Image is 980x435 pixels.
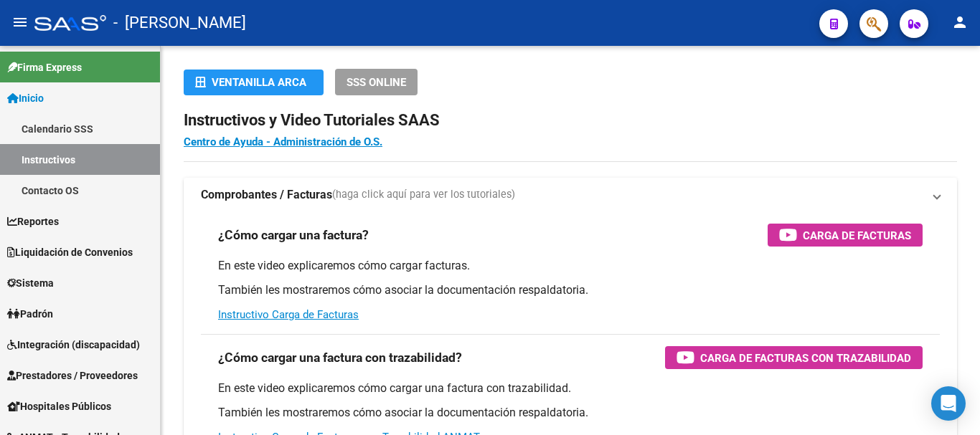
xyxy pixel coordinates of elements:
[768,224,923,247] button: Carga de Facturas
[218,348,462,368] h3: ¿Cómo cargar una factura con trazabilidad?
[7,90,44,106] span: Inicio
[931,386,966,421] div: Open Intercom Messenger
[332,187,515,203] span: (haga click aquí para ver los tutoriales)
[113,7,246,39] span: - [PERSON_NAME]
[7,337,140,353] span: Integración (discapacidad)
[218,282,923,298] p: También les mostraremos cómo asociar la documentación respaldatoria.
[335,69,418,95] button: SSS ONLINE
[218,258,923,274] p: En este video explicaremos cómo cargar facturas.
[201,187,332,203] strong: Comprobantes / Facturas
[218,225,369,245] h3: ¿Cómo cargar una factura?
[665,346,923,369] button: Carga de Facturas con Trazabilidad
[7,306,53,322] span: Padrón
[7,214,59,229] span: Reportes
[11,14,29,31] mat-icon: menu
[7,59,82,75] span: Firma Express
[218,405,923,421] p: También les mostraremos cómo asociar la documentación respaldatoria.
[7,275,54,291] span: Sistema
[700,349,911,367] span: Carga de Facturas con Trazabilidad
[7,244,133,260] span: Liquidación de Convenios
[184,178,957,212] mat-expansion-panel-header: Comprobantes / Facturas(haga click aquí para ver los tutoriales)
[184,107,957,134] h2: Instructivos y Video Tutoriales SAAS
[951,14,969,31] mat-icon: person
[7,368,138,383] span: Prestadores / Proveedores
[195,70,312,95] div: Ventanilla ARCA
[184,70,324,95] button: Ventanilla ARCA
[218,308,359,321] a: Instructivo Carga de Facturas
[184,135,382,148] a: Centro de Ayuda - Administración de O.S.
[218,381,923,396] p: En este video explicaremos cómo cargar una factura con trazabilidad.
[803,226,911,244] span: Carga de Facturas
[347,76,406,89] span: SSS ONLINE
[7,398,111,414] span: Hospitales Públicos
